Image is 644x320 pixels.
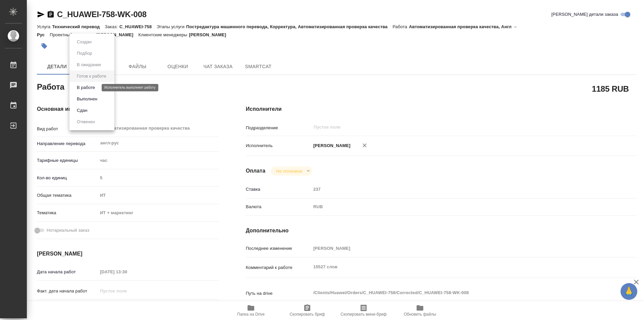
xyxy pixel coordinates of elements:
[75,84,97,91] button: В работе
[75,73,108,80] button: Готов к работе
[75,118,97,126] button: Отменен
[75,61,103,68] button: В ожидании
[75,107,89,114] button: Сдан
[75,38,94,46] button: Создан
[75,95,99,103] button: Выполнен
[75,50,94,57] button: Подбор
